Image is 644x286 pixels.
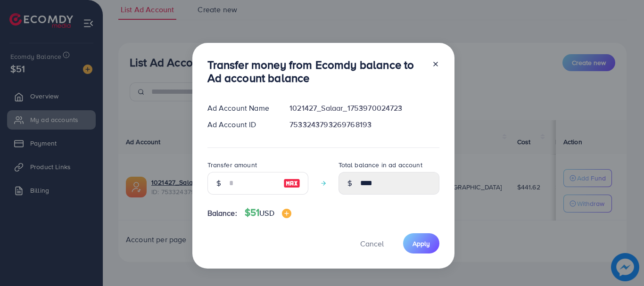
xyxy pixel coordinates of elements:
span: Balance: [207,208,237,219]
span: Cancel [360,238,384,249]
h3: Transfer money from Ecomdy balance to Ad account balance [207,58,424,85]
img: image [282,209,291,218]
div: Ad Account ID [200,119,282,130]
div: Ad Account Name [200,103,282,114]
button: Apply [403,233,439,253]
button: Cancel [348,233,396,253]
label: Total balance in ad account [339,160,422,170]
img: image [283,178,300,189]
span: USD [259,208,274,218]
label: Transfer amount [207,160,257,170]
div: 7533243793269768193 [282,119,446,130]
h4: $51 [245,207,291,219]
div: 1021427_Salaar_1753970024723 [282,103,446,114]
span: Apply [413,239,430,248]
